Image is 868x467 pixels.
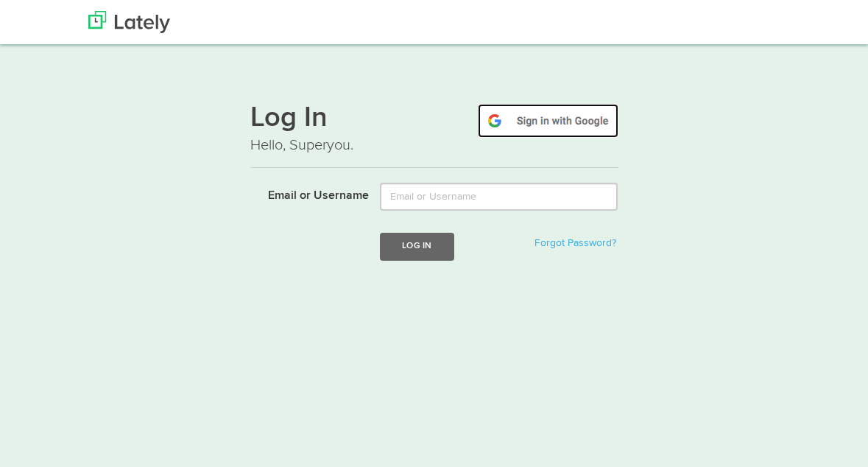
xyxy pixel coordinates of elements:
[239,183,370,205] label: Email or Username
[534,238,616,248] a: Forgot Password?
[478,104,618,138] img: google-signin.png
[380,233,454,260] button: Log In
[250,135,618,156] p: Hello, Superyou.
[380,183,618,211] input: Email or Username
[88,11,170,33] img: Lately
[250,104,618,135] h1: Log In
